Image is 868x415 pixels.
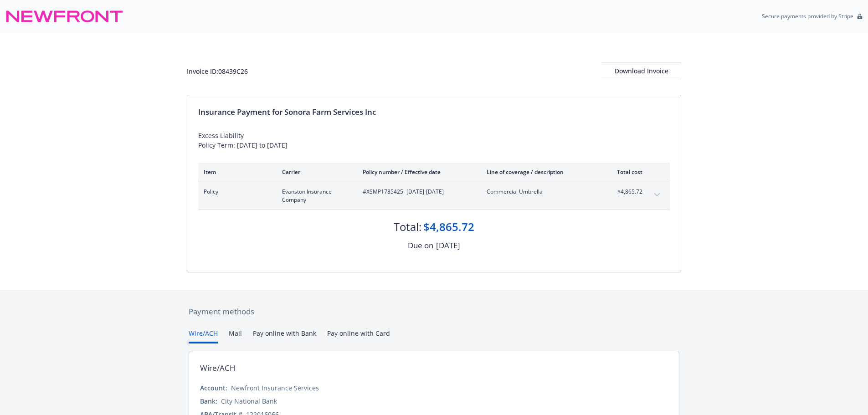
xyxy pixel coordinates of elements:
[200,362,236,374] div: Wire/ACH
[253,328,316,343] button: Pay online with Bank
[200,383,227,393] div: Account:
[436,240,460,251] div: [DATE]
[231,383,319,393] div: Newfront Insurance Services
[229,328,242,343] button: Mail
[189,306,679,318] div: Payment methods
[198,182,670,210] div: PolicyEvanston Insurance Company#XSMP1785425- [DATE]-[DATE]Commercial Umbrella$4,865.72expand con...
[394,219,421,235] div: Total:
[608,188,642,196] span: $4,865.72
[282,188,348,204] span: Evanston Insurance Company
[363,188,472,196] span: #XSMP1785425 - [DATE]-[DATE]
[189,328,218,343] button: Wire/ACH
[221,396,277,406] div: City National Bank
[608,168,642,176] div: Total cost
[363,168,472,176] div: Policy number / Effective date
[601,62,681,80] button: Download Invoice
[408,240,433,251] div: Due on
[487,168,594,176] div: Line of coverage / description
[650,188,664,202] button: expand content
[204,168,267,176] div: Item
[198,131,670,150] div: Excess Liability Policy Term: [DATE] to [DATE]
[198,106,670,118] div: Insurance Payment for Sonora Farm Services Inc
[601,62,681,80] div: Download Invoice
[487,188,594,196] span: Commercial Umbrella
[282,168,348,176] div: Carrier
[204,188,267,196] span: Policy
[200,396,217,406] div: Bank:
[187,67,248,76] div: Invoice ID: 08439C26
[327,328,390,343] button: Pay online with Card
[423,219,474,235] div: $4,865.72
[762,12,853,20] p: Secure payments provided by Stripe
